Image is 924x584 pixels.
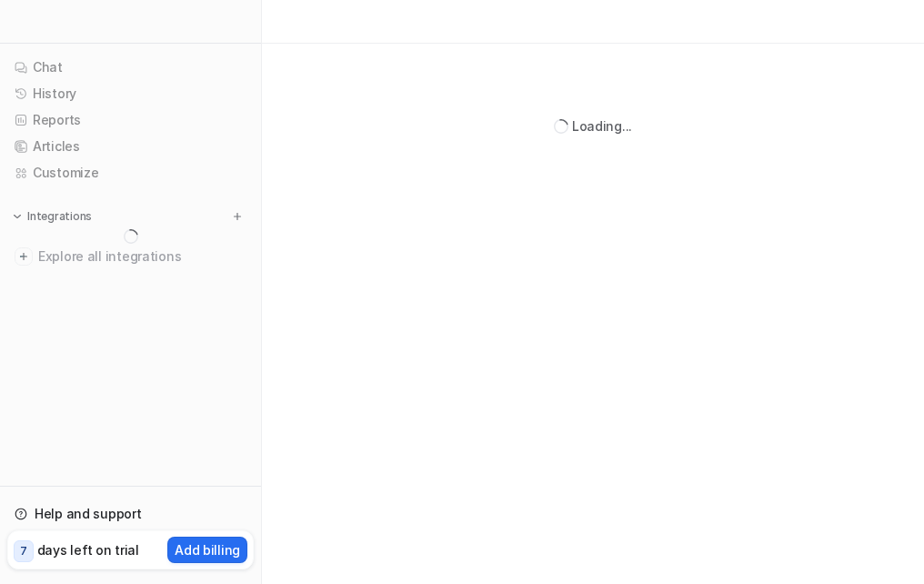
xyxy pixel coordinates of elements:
div: Loading... [572,116,632,136]
a: Customize [7,160,254,186]
a: Chat [7,55,254,80]
img: menu_add.svg [231,210,244,223]
a: Help and support [7,501,254,527]
p: 7 [20,543,27,559]
span: Explore all integrations [38,242,246,271]
img: explore all integrations [15,247,33,266]
button: Integrations [7,207,97,226]
p: days left on trial [37,540,139,559]
img: expand menu [11,210,24,223]
a: History [7,81,254,106]
button: Add billing [167,537,247,563]
a: Explore all integrations [7,244,254,269]
p: Integrations [27,209,92,224]
a: Articles [7,134,254,159]
a: Reports [7,107,254,133]
p: Add billing [175,540,240,559]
